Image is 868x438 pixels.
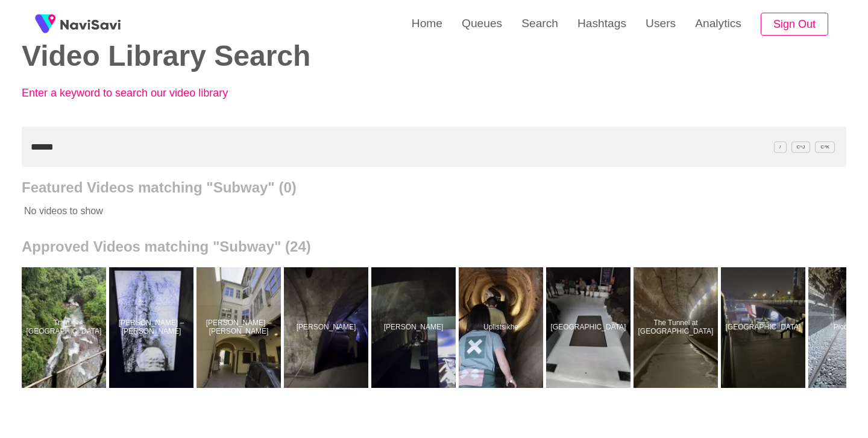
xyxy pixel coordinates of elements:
a: The Tunnel at [GEOGRAPHIC_DATA]The Tunnel at Niagara Parks Power Station [634,267,721,388]
a: Train - [GEOGRAPHIC_DATA]Train - Srilanka [22,267,109,388]
a: [GEOGRAPHIC_DATA]Auditorio de los Jameos del Agua [546,267,634,388]
p: No videos to show [22,196,764,226]
a: [PERSON_NAME] – [PERSON_NAME]Tunel Grič – Ulaz Radićeva [197,267,284,388]
h2: Approved Videos matching "Subway" (24) [22,238,846,255]
span: / [774,141,786,153]
button: Sign Out [761,13,828,36]
span: C^J [791,141,811,153]
a: [PERSON_NAME]Tunel Grič [284,267,371,388]
a: [PERSON_NAME]Tunel Grič [371,267,459,388]
h2: Video Library Search [22,40,416,72]
span: C^K [815,141,835,153]
a: [PERSON_NAME] – [PERSON_NAME]Tunel Grič – Ulaz Radićeva [109,267,197,388]
img: fireSpot [30,9,60,39]
img: fireSpot [60,18,121,30]
p: Enter a keyword to search our video library [22,87,287,100]
h2: Featured Videos matching "Subway" (0) [22,179,846,196]
a: UplistsikheUplistsikhe [459,267,546,388]
a: [GEOGRAPHIC_DATA]Jincheng Square [721,267,808,388]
